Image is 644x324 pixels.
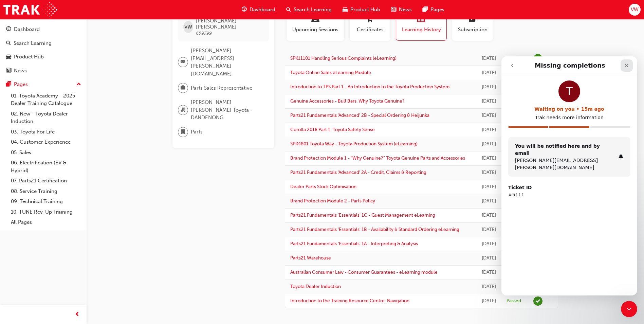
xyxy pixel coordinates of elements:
a: Parts21 Fundamentals 'Advanced' 2A - Credit, Claims & Reporting [290,169,426,175]
span: email-icon [181,58,185,67]
div: Fri Aug 08 2025 15:02:57 GMT+1000 (Australian Eastern Standard Time) [481,269,496,276]
span: Parts [191,128,203,136]
span: search-icon [286,5,291,14]
span: news-icon [6,68,11,74]
span: [PERSON_NAME] [PERSON_NAME] [196,18,263,30]
span: Learning History [401,26,441,34]
div: Thu Aug 21 2025 13:29:33 GMT+1000 (Australian Eastern Standard Time) [481,83,496,91]
a: Australian Consumer Law - Consumer Guarantees - eLearning module [290,269,438,275]
span: Parts Sales Representative [191,84,252,92]
span: guage-icon [6,26,11,33]
a: SPK4801 Toyota Way - Toyota Production System (eLearning) [290,141,418,147]
a: Corolla 2018 Part 1: Toyota Safety Sense [290,127,375,132]
a: Toyota Online Sales eLearning Module [290,70,371,75]
div: Product Hub [14,53,44,61]
a: news-iconNews [386,3,417,17]
a: Dealer Parts Stock Optimisation [290,184,356,190]
a: guage-iconDashboard [236,3,281,17]
span: pages-icon [6,82,11,88]
span: VW [184,23,192,31]
span: pages-icon [423,5,428,14]
span: laptop-icon [311,14,319,23]
span: Dashboard [250,6,275,14]
div: Tue Aug 12 2025 10:52:57 GMT+1000 (Australian Eastern Standard Time) [481,212,496,219]
div: Search Learning [14,39,52,47]
span: [PERSON_NAME][EMAIL_ADDRESS][PERSON_NAME][DOMAIN_NAME] [191,47,263,77]
div: Sun Aug 17 2025 10:00:00 GMT+1000 (Australian Eastern Standard Time) [481,112,496,120]
a: Product Hub [3,51,84,63]
span: briefcase-icon [181,84,185,92]
span: guage-icon [242,5,247,14]
a: Introduction to the Training Resource Centre: Navigation [290,298,409,304]
a: Introduction to TPS Part 1 - An Introduction to the Toyota Production System [290,84,449,90]
button: Subscription [452,7,493,41]
div: Thu Aug 21 2025 14:04:39 GMT+1000 (Australian Eastern Standard Time) [481,55,496,62]
button: DashboardSearch LearningProduct HubNews [3,22,84,78]
a: Search Learning [3,37,84,50]
a: 06. Electrification (EV & Hybrid) [8,158,84,176]
span: calendar-icon [417,14,425,23]
a: Parts21 Warehouse [290,255,331,261]
span: award-icon [366,14,374,23]
span: up-icon [76,80,81,89]
div: Fri Jul 25 2025 15:39:02 GMT+1000 (Australian Eastern Standard Time) [481,283,496,291]
a: Brand Protection Module 2 - Parts Policy [290,198,375,204]
div: News [14,67,27,75]
span: news-icon [391,5,396,14]
a: All Pages [8,217,84,228]
span: learningRecordVerb_PASS-icon [533,296,542,306]
a: search-iconSearch Learning [281,3,337,17]
a: Parts21 Fundamentals 'Advanced' 2B - Special Ordering & Heijunka [290,112,429,118]
span: car-icon [343,5,348,14]
a: 05. Sales [8,147,84,158]
div: Tue Aug 12 2025 12:11:53 GMT+1000 (Australian Eastern Standard Time) [481,197,496,205]
span: Pages [430,6,444,14]
a: 02. New - Toyota Dealer Induction [8,109,84,127]
div: Thu Aug 14 2025 12:56:59 GMT+1000 (Australian Eastern Standard Time) [481,169,496,177]
span: Subscription [457,26,488,34]
button: Pages [3,78,84,91]
a: Dashboard [3,23,84,36]
a: pages-iconPages [417,3,450,17]
div: Fri Jul 25 2025 14:00:02 GMT+1000 (Australian Eastern Standard Time) [481,297,496,305]
span: department-icon [181,128,185,137]
a: Parts21 Fundamentals 'Essentials' 1A - Interpreting & Analysis [290,241,418,247]
span: Upcoming Sessions [292,26,339,34]
div: Thu Aug 14 2025 15:21:03 GMT+1000 (Australian Eastern Standard Time) [481,155,496,162]
a: Genuine Accessories - Bull Bars. Why Toyota Genuine? [290,98,405,104]
div: Completed [507,55,531,62]
div: Dashboard [14,25,40,33]
span: 659799 [196,30,212,36]
span: VW [631,6,639,14]
span: car-icon [6,54,11,60]
a: Parts21 Fundamentals 'Essentials' 1C - Guest Management eLearning [290,212,435,218]
div: Passed [507,298,521,304]
a: car-iconProduct Hub [337,3,386,17]
button: VW [629,4,641,16]
div: Sat Aug 16 2025 11:18:28 GMT+1000 (Australian Eastern Standard Time) [481,140,496,148]
span: organisation-icon [181,106,185,114]
span: Certificates [355,26,385,34]
div: Tue Aug 12 2025 10:33:04 GMT+1000 (Australian Eastern Standard Time) [481,226,496,234]
span: search-icon [6,40,11,47]
a: 07. Parts21 Certification [8,176,84,186]
span: [PERSON_NAME] [PERSON_NAME] Toyota - DANDENONG [191,98,263,122]
div: Thu Aug 21 2025 12:38:25 GMT+1000 (Australian Eastern Standard Time) [481,97,496,105]
button: Learning History [396,7,447,41]
img: Trak [3,2,57,17]
a: 04. Customer Experience [8,137,84,147]
a: Brand Protection Module 1 - "Why Genuine?" Toyota Genuine Parts and Accessories [290,155,465,161]
button: Certificates [350,7,390,41]
a: Toyota Dealer Induction [290,284,341,289]
div: Tue Aug 12 2025 14:33:37 GMT+1000 (Australian Eastern Standard Time) [481,183,496,191]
